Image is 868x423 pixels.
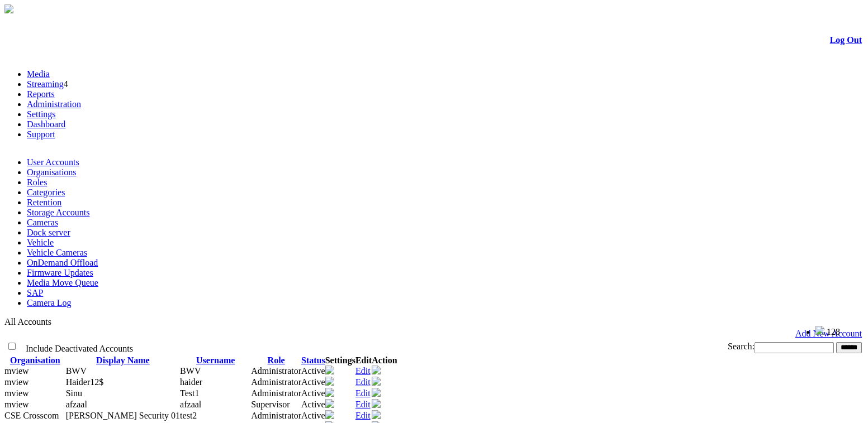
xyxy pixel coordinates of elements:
[27,298,72,307] a: Camera Log
[251,388,301,399] td: Administrator
[372,389,381,398] a: Deactivate
[301,377,325,388] td: Active
[66,366,87,376] span: Contact Method: None
[827,327,840,337] span: 128
[4,4,13,13] img: arrow-3.png
[4,317,51,326] span: All Accounts
[372,411,381,421] a: Deactivate
[325,388,334,397] img: camera24.png
[27,288,43,297] a: SAP
[325,366,334,374] img: camera24.png
[27,218,58,227] a: Cameras
[66,400,87,409] span: Contact Method: SMS and Email
[355,400,371,409] a: Edit
[372,388,381,397] img: user-active-green-icon.svg
[27,188,65,197] a: Categories
[27,109,56,119] a: Settings
[325,399,334,408] img: camera24.png
[372,355,397,366] th: Action
[27,208,89,217] a: Storage Accounts
[4,411,59,420] span: CSE Crosscom
[27,258,98,267] a: OnDemand Offload
[196,355,235,365] a: Username
[66,388,82,398] span: Contact Method: SMS and Email
[815,326,824,335] img: bell25.png
[698,326,793,335] span: Welcome, BWV (Administrator)
[251,410,301,421] td: Administrator
[355,388,371,398] a: Edit
[301,410,325,421] td: Active
[372,378,381,387] a: Deactivate
[27,89,55,99] a: Reports
[180,411,197,420] span: test2
[4,400,29,409] span: mview
[355,377,371,387] a: Edit
[27,129,55,139] a: Support
[64,79,68,89] span: 4
[27,99,81,109] a: Administration
[251,377,301,388] td: Administrator
[180,388,199,398] span: Test1
[66,411,180,420] span: Contact Method: SMS and Email
[180,400,201,409] span: afzaal
[180,377,202,387] span: haider
[251,399,301,410] td: Supervisor
[372,400,381,410] a: Deactivate
[27,198,61,207] a: Retention
[4,388,29,398] span: mview
[372,366,381,374] img: user-active-green-icon.svg
[325,410,334,419] img: camera24.png
[27,268,93,277] a: Firmware Updates
[27,69,50,79] a: Media
[301,388,325,399] td: Active
[66,377,104,387] span: Contact Method: SMS and Email
[180,366,201,376] span: BWV
[301,355,325,365] a: Status
[27,248,87,257] a: Vehicle Cameras
[27,79,64,89] a: Streaming
[372,410,381,419] img: user-active-green-icon.svg
[4,377,29,387] span: mview
[251,366,301,377] td: Administrator
[27,278,98,287] a: Media Move Queue
[325,377,334,386] img: camera24.png
[27,238,54,247] a: Vehicle
[301,399,325,410] td: Active
[96,355,150,365] a: Display Name
[355,355,372,366] th: Edit
[27,167,77,177] a: Organisations
[325,355,355,366] th: Settings
[372,399,381,408] img: user-active-green-icon.svg
[372,377,381,386] img: user-active-green-icon.svg
[372,367,381,376] a: Deactivate
[355,366,371,376] a: Edit
[27,119,65,129] a: Dashboard
[10,355,60,365] a: Organisation
[268,355,285,365] a: Role
[27,177,47,187] a: Roles
[27,228,70,237] a: Dock server
[830,35,862,45] a: Log Out
[26,344,133,353] span: Include Deactivated Accounts
[301,366,325,377] td: Active
[423,342,862,353] div: Search:
[355,411,371,420] a: Edit
[4,366,29,376] span: mview
[27,157,79,167] a: User Accounts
